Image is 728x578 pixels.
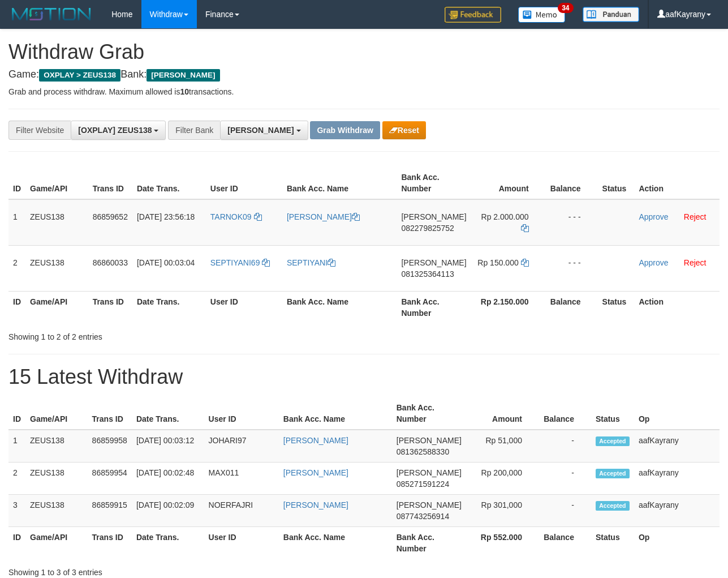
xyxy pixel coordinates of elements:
a: [PERSON_NAME] [283,468,348,477]
span: Copy 087743256914 to clipboard [397,512,449,521]
a: SEPTIYANI [287,258,335,267]
span: [PERSON_NAME] [401,258,466,267]
td: [DATE] 00:02:48 [132,463,204,495]
span: [PERSON_NAME] [397,500,462,510]
td: ZEUS138 [25,430,88,463]
td: 2 [8,463,25,495]
h4: Game: Bank: [8,69,720,80]
th: Date Trans. [132,291,206,323]
span: TARNOK09 [210,212,252,221]
p: Grab and process withdraw. Maximum allowed is transactions. [8,86,720,97]
th: Trans ID [88,397,132,430]
th: Date Trans. [132,397,204,430]
th: Date Trans. [132,527,204,559]
td: - [539,495,591,527]
a: [PERSON_NAME] [283,500,348,510]
th: Amount [466,397,539,430]
td: - [539,430,591,463]
a: [PERSON_NAME] [283,436,348,445]
td: [DATE] 00:02:09 [132,495,204,527]
th: User ID [206,167,282,199]
span: [PERSON_NAME] [227,126,294,135]
span: Copy 082279825752 to clipboard [401,224,454,233]
th: User ID [206,291,282,323]
td: Rp 301,000 [466,495,539,527]
a: Reject [684,258,707,267]
span: Rp 2.000.000 [481,212,529,221]
td: 86859915 [88,495,132,527]
th: Amount [471,167,546,199]
th: Game/API [25,527,88,559]
th: Bank Acc. Number [397,167,471,199]
td: MAX011 [204,463,279,495]
th: Balance [539,527,591,559]
td: - [539,463,591,495]
th: Bank Acc. Number [397,291,471,323]
th: Balance [546,167,598,199]
a: Reject [684,212,707,221]
th: Status [598,291,635,323]
td: aafKayrany [634,495,720,527]
a: Approve [639,212,668,221]
span: Copy 081325364113 to clipboard [401,269,454,279]
th: Trans ID [88,167,132,199]
th: Action [634,167,720,199]
span: Copy 085271591224 to clipboard [397,479,449,489]
th: Rp 2.150.000 [471,291,546,323]
span: Accepted [596,436,630,446]
th: Bank Acc. Name [282,167,397,199]
td: - - - [546,199,598,246]
a: Copy 150000 to clipboard [521,258,529,267]
img: panduan.png [583,7,639,22]
div: Showing 1 to 3 of 3 entries [8,562,295,578]
td: 1 [8,199,25,246]
td: ZEUS138 [25,463,88,495]
button: Reset [382,121,426,139]
img: Feedback.jpg [445,7,501,23]
h1: 15 Latest Withdraw [8,366,720,388]
td: ZEUS138 [25,199,88,246]
span: [OXPLAY] ZEUS138 [78,126,152,135]
a: SEPTIYANI69 [210,258,270,267]
button: Grab Withdraw [310,121,380,139]
th: Bank Acc. Name [279,527,392,559]
th: ID [8,291,25,323]
td: 86859954 [88,463,132,495]
th: Bank Acc. Number [392,397,466,430]
td: JOHARI97 [204,430,279,463]
th: Balance [546,291,598,323]
th: Game/API [25,397,88,430]
td: 2 [8,245,25,291]
td: Rp 200,000 [466,463,539,495]
span: Accepted [596,469,630,478]
td: NOERFAJRI [204,495,279,527]
th: User ID [204,527,279,559]
th: Op [634,527,720,559]
div: Filter Website [8,121,71,140]
th: Game/API [25,167,88,199]
a: [PERSON_NAME] [287,212,360,221]
span: OXPLAY > ZEUS138 [39,69,120,82]
td: 3 [8,495,25,527]
td: aafKayrany [634,463,720,495]
th: Status [591,397,634,430]
img: Button%20Memo.svg [518,7,566,23]
td: ZEUS138 [25,495,88,527]
th: Trans ID [88,527,132,559]
th: User ID [204,397,279,430]
span: [DATE] 00:03:04 [137,258,195,267]
span: 34 [558,3,573,13]
a: Approve [639,258,668,267]
span: 86859652 [93,212,128,221]
strong: 10 [180,87,189,96]
th: Bank Acc. Number [392,527,466,559]
td: [DATE] 00:03:12 [132,430,204,463]
span: SEPTIYANI69 [210,258,260,267]
th: Trans ID [88,291,132,323]
td: ZEUS138 [25,245,88,291]
span: Copy 081362588330 to clipboard [397,447,449,456]
a: TARNOK09 [210,212,262,221]
th: Date Trans. [132,167,206,199]
div: Filter Bank [168,121,220,140]
td: - - - [546,245,598,291]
